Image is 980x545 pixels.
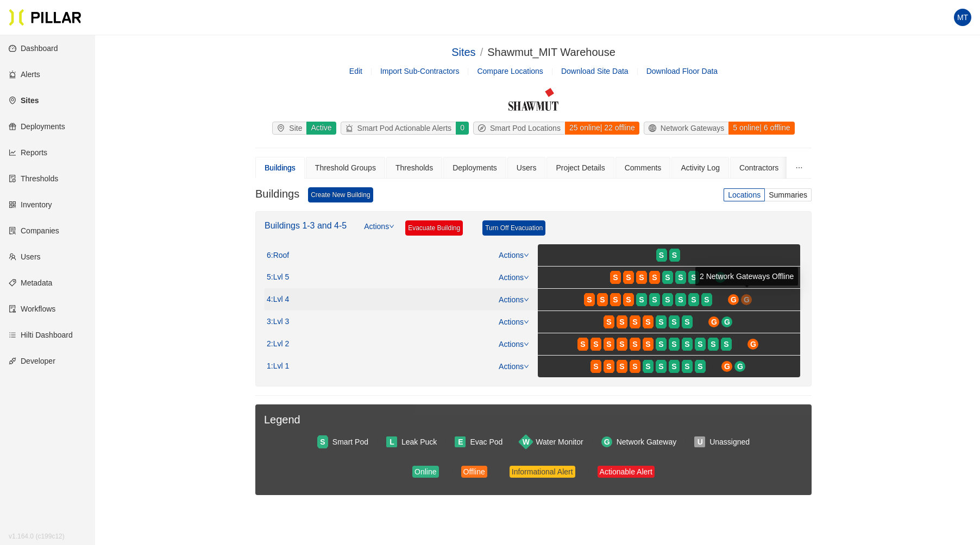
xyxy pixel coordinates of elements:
[644,122,728,134] div: Network Gateways
[556,162,605,174] div: Project Details
[658,338,663,350] span: S
[665,271,670,283] span: S
[332,436,368,448] div: Smart Pod
[401,436,437,448] div: Leak Puck
[580,338,585,350] span: S
[267,251,289,261] div: 6
[455,122,469,135] div: 0
[9,357,55,365] a: apiDeveloper
[512,466,573,478] div: Informational Alert
[684,338,689,350] span: S
[728,191,761,199] span: Locations
[652,271,657,283] span: S
[341,122,456,134] div: Smart Pod Actionable Alerts
[271,339,289,349] span: : Lvl 2
[9,305,55,313] a: auditWorkflows
[470,436,502,448] div: Evac Pod
[593,360,598,372] span: S
[271,272,289,282] span: : Lvl 5
[265,162,296,174] div: Buildings
[9,122,65,131] a: giftDeployments
[338,122,471,135] a: alertSmart Pod Actionable Alerts0
[724,316,730,328] span: G
[750,338,756,350] span: G
[681,162,720,174] div: Activity Log
[698,338,702,350] span: S
[499,251,529,259] a: Actions
[524,297,529,302] span: down
[9,226,59,235] a: solutionCompanies
[345,124,357,132] span: alert
[639,294,644,306] span: S
[9,200,52,209] a: qrcodeInventory
[267,272,289,282] div: 5
[728,122,794,135] div: 5 online | 6 offline
[645,316,650,328] span: S
[626,271,631,283] span: S
[364,220,394,244] a: Actions
[349,67,362,75] a: Edit
[671,338,676,350] span: S
[517,162,537,174] div: Users
[536,436,583,448] div: Water Monitor
[507,86,559,113] img: Shawmut
[451,46,475,58] a: Sites
[671,360,676,372] span: S
[787,157,812,179] button: ellipsis
[711,338,715,350] span: S
[414,466,436,478] div: Online
[477,67,543,75] a: Compare Locations
[606,338,611,350] span: S
[711,316,717,328] span: G
[255,187,299,202] h3: Buildings
[606,316,611,328] span: S
[482,220,545,236] a: Turn Off Evacuation
[315,162,376,174] div: Threshold Groups
[795,164,803,172] span: ellipsis
[564,122,639,135] div: 25 online | 22 offline
[524,275,529,280] span: down
[267,317,289,327] div: 3
[600,294,605,306] span: S
[453,162,497,174] div: Deployments
[390,436,394,448] span: L
[523,436,530,448] span: W
[744,294,750,306] span: G
[561,67,629,75] span: Download Site Data
[639,271,644,283] span: S
[458,436,463,448] span: E
[405,220,463,236] a: Evacuate Building
[9,252,41,261] a: teamUsers
[395,162,433,174] div: Thresholds
[695,267,798,286] div: 2 Network Gateways Offline
[684,316,689,328] span: S
[600,466,652,478] div: Actionable Alert
[957,9,968,26] span: MT
[724,338,728,350] span: S
[613,294,618,306] span: S
[672,249,677,261] span: S
[277,124,289,132] span: environment
[320,436,325,448] span: S
[271,251,289,261] span: : Roof
[593,338,598,350] span: S
[646,67,718,75] span: Download Floor Data
[264,413,803,427] h3: Legend
[645,338,650,350] span: S
[267,339,289,349] div: 2
[652,294,657,306] span: S
[306,122,336,135] div: Active
[704,294,709,306] span: S
[499,295,529,304] a: Actions
[9,174,58,183] a: exceptionThresholds
[678,294,683,306] span: S
[9,9,81,26] a: Pillar Technologies
[273,122,306,134] div: Site
[619,338,624,350] span: S
[626,294,631,306] span: S
[678,271,683,283] span: S
[308,187,373,202] a: Create New Building
[698,436,703,448] span: U
[9,278,52,287] a: tagMetadata
[524,252,529,258] span: down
